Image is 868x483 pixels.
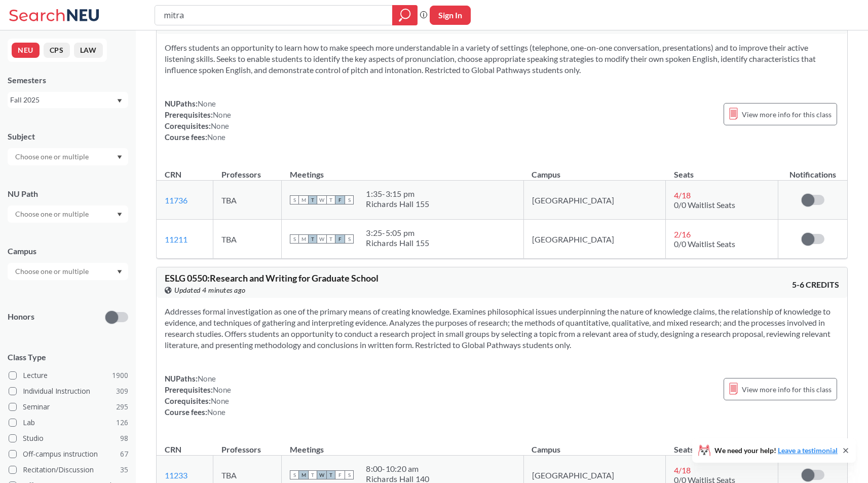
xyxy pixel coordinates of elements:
span: M [299,234,308,244]
input: Choose one or multiple [10,151,95,163]
label: Recitation/Discussion [9,463,128,476]
span: S [345,195,354,204]
label: Off-campus instruction [9,447,128,461]
span: 67 [120,448,128,460]
span: M [299,195,308,204]
div: Fall 2025Dropdown arrow [8,92,128,108]
span: None [211,396,229,405]
span: T [326,195,335,204]
a: 11211 [165,234,187,244]
p: Honors [8,311,34,323]
span: None [207,407,225,417]
div: NUPaths: Prerequisites: Corequisites: Course fees: [165,373,231,418]
span: M [299,470,308,479]
input: Class, professor, course number, "phrase" [163,7,385,24]
span: 2 / 16 [674,229,691,239]
span: 4 / 18 [674,465,691,475]
div: Dropdown arrow [8,205,128,223]
div: CRN [165,169,181,180]
span: 126 [116,417,128,428]
div: magnifying glass [392,5,418,25]
span: W [317,470,326,479]
div: Richards Hall 155 [366,199,429,209]
svg: magnifying glass [399,8,411,22]
span: 295 [116,401,128,412]
div: Semesters [8,75,128,86]
label: Lab [9,416,128,429]
div: 8:00 - 10:20 am [366,464,429,474]
button: CPS [44,43,70,58]
span: 98 [120,433,128,444]
span: 0/0 Waitlist Seats [674,200,735,210]
span: None [198,99,216,108]
span: T [308,195,317,204]
div: Richards Hall 155 [366,238,429,248]
div: CRN [165,444,181,455]
span: S [290,195,299,204]
span: T [308,234,317,244]
span: S [290,234,299,244]
svg: Dropdown arrow [117,270,122,274]
span: F [335,470,345,479]
th: Campus [523,434,666,456]
a: 11736 [165,195,187,205]
svg: Dropdown arrow [117,155,122,159]
span: 309 [116,386,128,397]
th: Campus [523,159,666,181]
span: S [345,234,354,244]
span: T [326,470,335,479]
th: Notifications [778,434,847,456]
td: [GEOGRAPHIC_DATA] [523,181,666,220]
svg: Dropdown arrow [117,99,122,103]
th: Seats [666,434,778,456]
a: 11233 [165,470,187,480]
span: 1900 [112,370,128,381]
th: Meetings [282,434,523,456]
div: Campus [8,246,128,257]
td: [GEOGRAPHIC_DATA] [523,220,666,259]
span: Class Type [8,352,128,363]
div: Dropdown arrow [8,148,128,165]
th: Notifications [778,159,847,181]
div: 3:25 - 5:05 pm [366,228,429,238]
label: Studio [9,432,128,445]
th: Seats [666,159,778,181]
button: LAW [74,43,103,58]
td: TBA [213,181,282,220]
span: T [326,234,335,244]
span: W [317,234,326,244]
input: Choose one or multiple [10,265,95,278]
section: Addresses formal investigation as one of the primary means of creating knowledge. Examines philos... [165,306,839,351]
span: None [211,121,229,130]
svg: Dropdown arrow [117,213,122,217]
span: W [317,195,326,204]
label: Seminar [9,400,128,413]
span: Updated 4 minutes ago [174,285,246,296]
span: T [308,470,317,479]
div: Dropdown arrow [8,263,128,280]
div: 1:35 - 3:15 pm [366,189,429,199]
span: None [213,385,231,394]
button: NEU [12,43,40,58]
label: Individual Instruction [9,385,128,398]
span: View more info for this class [742,383,832,396]
span: 0/0 Waitlist Seats [674,239,735,249]
div: NUPaths: Prerequisites: Corequisites: Course fees: [165,98,231,143]
span: 35 [120,464,128,475]
span: ESLG 0550 : Research and Writing for Graduate School [165,272,379,284]
a: Leave a testimonial [778,446,838,455]
span: F [335,234,345,244]
span: 5-6 CREDITS [792,279,839,290]
span: None [213,110,231,119]
th: Meetings [282,159,523,181]
section: Offers students an opportunity to learn how to make speech more understandable in a variety of se... [165,42,839,76]
span: View more info for this class [742,108,832,121]
span: We need your help! [714,447,838,454]
td: TBA [213,220,282,259]
input: Choose one or multiple [10,208,95,220]
button: Sign In [430,6,471,25]
span: S [290,470,299,479]
th: Professors [213,159,282,181]
div: NU Path [8,188,128,199]
span: S [345,470,354,479]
